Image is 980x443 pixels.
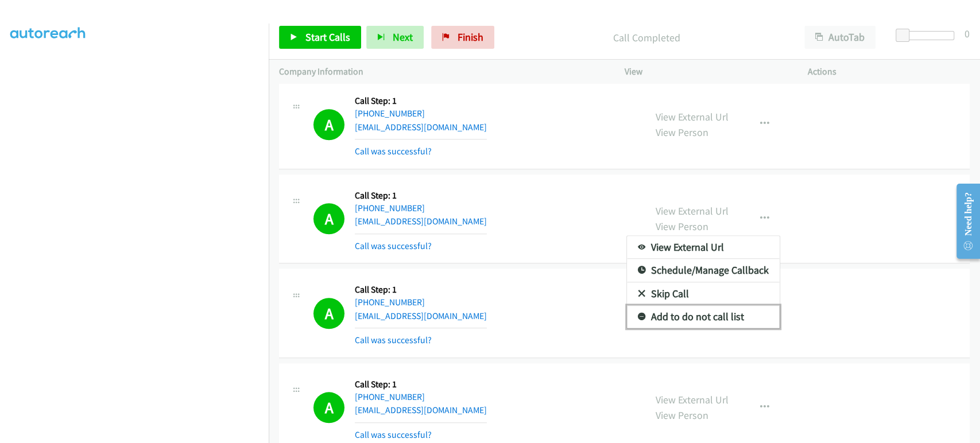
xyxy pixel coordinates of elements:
h1: A [313,298,344,329]
iframe: Resource Center [947,176,980,267]
a: View External Url [627,236,780,259]
a: Add to do not call list [627,305,780,328]
h1: A [313,392,344,423]
a: Skip Call [627,282,780,305]
a: Schedule/Manage Callback [627,259,780,282]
